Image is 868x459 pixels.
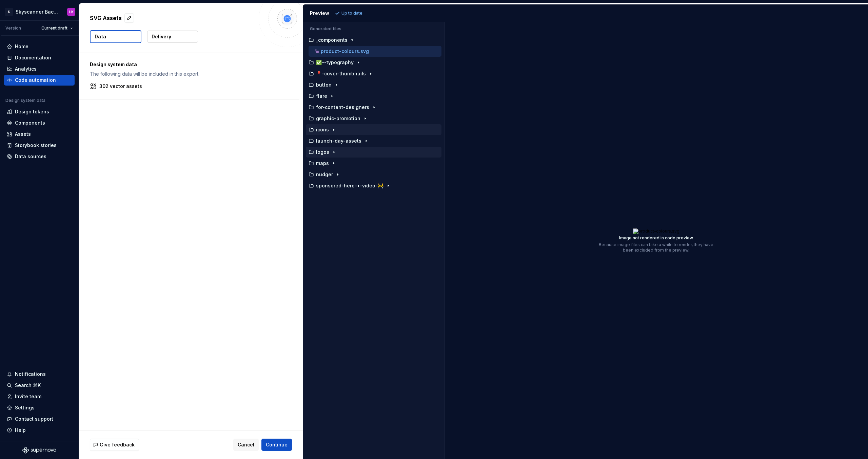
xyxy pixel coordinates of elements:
[15,416,53,422] div: Contact support
[4,380,75,391] button: Search ⌘K
[15,108,49,115] div: Design tokens
[266,441,288,448] span: Continue
[147,31,198,43] button: Delivery
[22,447,56,454] svg: Supernova Logo
[4,369,75,380] button: Notifications
[306,104,441,111] button: for-content-designers
[633,228,679,234] img: product-colours.svg
[316,183,383,188] p: sponsored-hero-•-video-🚧
[306,59,441,66] button: ✅--typography
[69,9,74,15] div: LK
[90,30,141,43] button: Data
[4,129,75,140] a: Assets
[306,182,441,189] button: sponsored-hero-•-video-🚧
[4,63,75,74] a: Analytics
[238,441,254,448] span: Cancel
[316,149,329,155] p: logos
[321,49,369,54] p: product-colours.svg
[306,92,441,100] button: flare
[306,171,441,178] button: nudger
[1,4,77,19] button: SSkyscanner BackpackLK
[5,8,13,16] div: S
[15,153,46,160] div: Data sources
[306,36,441,44] button: _components
[306,160,441,167] button: maps
[90,14,122,22] p: SVG Assets
[15,393,41,400] div: Invite team
[15,371,46,378] div: Notifications
[15,382,41,389] div: Search ⌘K
[341,11,362,16] p: Up to date
[16,8,59,15] div: Skyscanner Backpack
[309,48,441,55] button: product-colours.svg
[316,172,333,177] p: nudger
[90,439,139,451] button: Give feedback
[15,142,57,149] div: Storybook stories
[316,37,348,43] p: _components
[5,98,45,103] div: Design system data
[316,138,361,144] p: launch-day-assets
[41,25,67,31] span: Current draft
[306,137,441,145] button: launch-day-assets
[306,70,441,77] button: 📍-cover-thumbnails
[90,61,289,68] p: Design system data
[15,77,56,84] div: Code automation
[306,81,441,89] button: button
[261,439,292,451] button: Continue
[4,41,75,52] a: Home
[4,414,75,424] button: Contact support
[316,71,366,76] p: 📍-cover-thumbnails
[316,105,369,110] p: for-content-designers
[152,33,171,40] p: Delivery
[599,235,713,241] p: Image not rendered in code preview
[38,23,76,33] button: Current draft
[4,75,75,86] a: Code automation
[4,425,75,436] button: Help
[306,126,441,133] button: icons
[306,148,441,156] button: logos
[4,140,75,151] a: Storybook stories
[316,82,332,88] p: button
[4,117,75,128] a: Components
[310,10,329,17] div: Preview
[306,115,441,122] button: graphic-promotion
[100,441,135,448] span: Give feedback
[5,25,21,31] div: Version
[316,60,354,65] p: ✅--typography
[99,83,142,90] p: 302 vector assets
[15,131,31,137] div: Assets
[15,66,37,72] div: Analytics
[599,242,713,253] p: Because image files can take a while to render, they have been excluded from the preview.
[15,54,51,61] div: Documentation
[4,402,75,413] a: Settings
[310,26,437,32] p: Generated files
[316,93,327,99] p: flare
[15,120,45,126] div: Components
[233,439,259,451] button: Cancel
[4,106,75,117] a: Design tokens
[4,52,75,63] a: Documentation
[316,161,329,166] p: maps
[90,71,289,77] p: The following data will be included in this export.
[95,33,106,40] p: Data
[15,404,35,411] div: Settings
[4,151,75,162] a: Data sources
[316,127,329,132] p: icons
[316,116,360,121] p: graphic-promotion
[15,43,28,50] div: Home
[4,391,75,402] a: Invite team
[15,427,26,434] div: Help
